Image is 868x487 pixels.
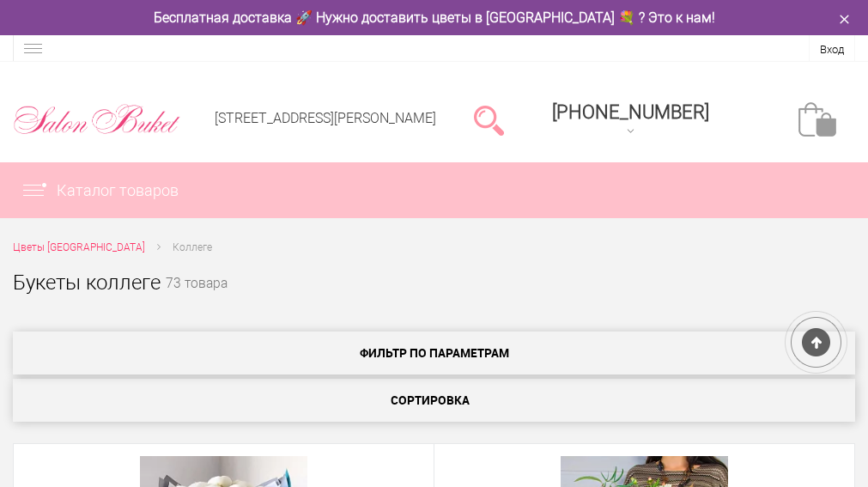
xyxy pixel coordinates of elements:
span: Сортировка [13,379,847,422]
span: Фильтр по параметрам [13,332,855,374]
h1: Букеты коллеге [13,267,161,298]
a: Цветы [GEOGRAPHIC_DATA] [13,239,145,257]
span: [PHONE_NUMBER] [552,101,709,123]
span: Цветы [GEOGRAPHIC_DATA] [13,241,145,253]
a: [STREET_ADDRESS][PERSON_NAME] [215,110,436,126]
small: 73 товара [166,277,228,319]
a: [PHONE_NUMBER] [542,95,719,144]
img: Цветы Нижний Новгород [13,100,181,138]
a: Вход [820,43,844,56]
span: Коллеге [173,241,212,253]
